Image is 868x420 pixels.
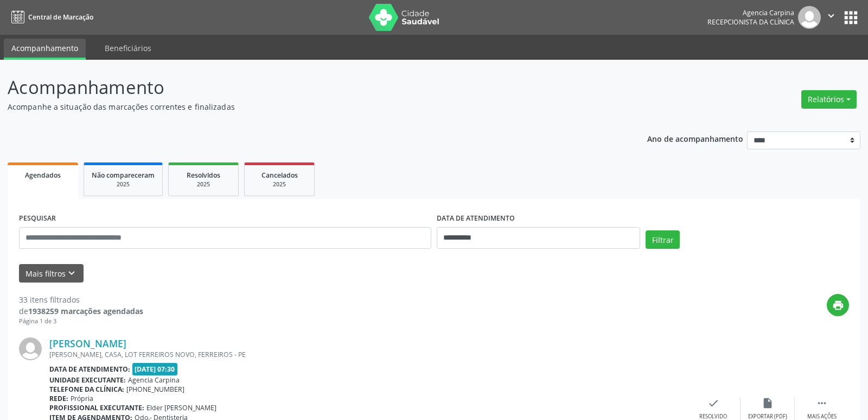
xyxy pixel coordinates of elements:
[49,394,68,403] b: Rede:
[187,171,220,180] span: Resolvidos
[92,171,155,180] span: Não compareceram
[28,306,143,316] strong: 1938259 marcações agendadas
[252,180,307,189] div: 2025
[49,385,124,394] b: Telefone da clínica:
[49,375,126,385] b: Unidade executante:
[827,294,849,316] button: print
[49,403,144,412] b: Profissional executante:
[801,90,857,109] button: Relatórios
[176,180,231,189] div: 2025
[97,39,159,58] a: Beneficiários
[8,8,93,26] a: Central de Marcação
[4,39,86,60] a: Acompanhamento
[825,10,837,22] i: 
[646,230,680,249] button: Filtrar
[49,350,686,359] div: [PERSON_NAME], CASA, LOT FERREIROS NOVO, FERREIROS - PE
[19,294,143,305] div: 33 itens filtrados
[841,8,860,27] button: apps
[49,365,130,374] b: Data de atendimento:
[19,264,84,283] button: Mais filtroskeyboard_arrow_down
[28,12,93,22] span: Central de Marcação
[8,74,604,101] p: Acompanhamento
[19,337,42,360] img: img
[19,305,143,317] div: de
[126,385,184,394] span: [PHONE_NUMBER]
[647,131,743,145] p: Ano de acompanhamento
[49,337,126,349] a: [PERSON_NAME]
[132,363,178,375] span: [DATE] 07:30
[707,17,794,27] span: Recepcionista da clínica
[19,210,56,227] label: PESQUISAR
[821,6,841,29] button: 
[19,317,143,326] div: Página 1 de 3
[707,397,719,409] i: check
[146,403,216,412] span: Elder [PERSON_NAME]
[707,8,794,17] div: Agencia Carpina
[261,171,298,180] span: Cancelados
[762,397,774,409] i: insert_drive_file
[798,6,821,29] img: img
[25,171,61,180] span: Agendados
[71,394,93,403] span: Própria
[66,267,78,279] i: keyboard_arrow_down
[832,299,844,311] i: print
[437,210,515,227] label: DATA DE ATENDIMENTO
[92,180,155,189] div: 2025
[816,397,828,409] i: 
[128,375,180,385] span: Agencia Carpina
[8,101,604,112] p: Acompanhe a situação das marcações correntes e finalizadas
